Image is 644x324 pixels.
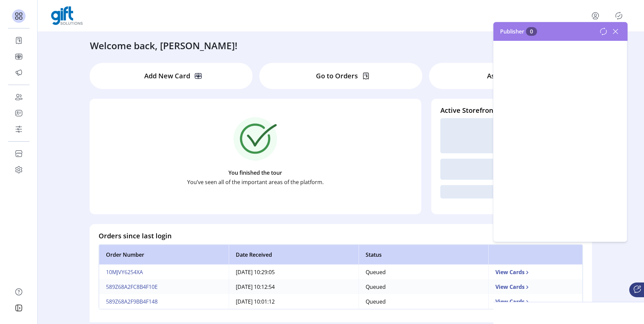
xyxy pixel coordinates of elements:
[99,294,229,309] td: 589Z68A2F9BB4F148
[51,6,83,25] img: logo
[488,265,583,279] td: View Cards
[229,245,359,265] th: Date Received
[590,10,601,21] button: menu
[440,105,583,115] h4: Active Storefront
[488,279,583,294] td: View Cards
[99,279,229,294] td: 589Z68A2FC8B4F10E
[229,294,359,309] td: [DATE] 10:01:12
[359,294,488,309] td: Queued
[316,71,358,81] p: Go to Orders
[187,178,324,186] p: You’ve seen all of the important areas of the platform.
[488,294,583,309] td: View Cards
[229,265,359,279] td: [DATE] 10:29:05
[99,231,172,241] h4: Orders since last login
[99,265,229,279] td: 10MJVY6254XA
[144,71,190,81] p: Add New Card
[613,10,624,21] button: Publisher Panel
[99,245,229,265] th: Order Number
[359,279,488,294] td: Queued
[359,245,488,265] th: Status
[487,71,526,81] p: Ask for Help
[359,265,488,279] td: Queued
[229,279,359,294] td: [DATE] 10:12:54
[228,169,282,177] p: You finished the tour
[90,38,237,53] h3: Welcome back, [PERSON_NAME]!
